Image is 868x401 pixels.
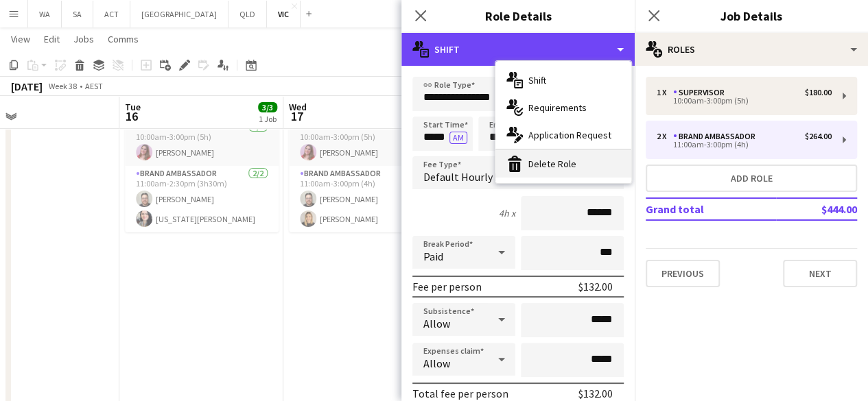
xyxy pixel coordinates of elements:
[45,81,80,91] span: Week 38
[646,260,720,287] button: Previous
[495,150,631,178] div: Delete Role
[289,166,443,232] app-card-role: Brand Ambassador2/211:00am-3:00pm (4h)[PERSON_NAME][PERSON_NAME]
[657,141,832,148] div: 11:00am-3:00pm (4h)
[412,280,482,293] div: Fee per person
[423,250,443,263] span: Paid
[289,119,443,166] app-card-role: Supervisor1/110:00am-3:00pm (5h)[PERSON_NAME]
[528,74,546,86] span: Shift
[499,207,515,219] div: 4h x
[125,119,279,166] app-card-role: Supervisor1/110:00am-3:00pm (5h)[PERSON_NAME]
[28,1,62,27] button: WA
[62,1,93,27] button: SA
[258,102,277,112] span: 3/3
[578,387,613,400] div: $132.00
[673,88,730,97] div: Supervisor
[528,101,587,114] span: Requirements
[423,317,450,330] span: Allow
[5,30,36,48] a: View
[646,198,776,220] td: Grand total
[259,114,277,124] div: 1 Job
[68,30,99,48] a: Jobs
[657,97,832,104] div: 10:00am-3:00pm (5h)
[228,1,267,27] button: QLD
[528,129,611,141] span: Application Request
[85,81,103,91] div: AEST
[401,33,635,66] div: Shift
[287,108,307,124] span: 17
[93,1,130,27] button: ACT
[73,33,94,45] span: Jobs
[776,198,857,220] td: $444.00
[289,101,307,113] span: Wed
[635,7,868,25] h3: Job Details
[102,30,144,48] a: Comms
[44,33,60,45] span: Edit
[423,170,519,184] span: Default Hourly Fee 1
[289,71,443,232] app-job-card: 10:00am-3:00pm (5h)3/3VIC Popcorners2 RolesSupervisor1/110:00am-3:00pm (5h)[PERSON_NAME]Brand Amb...
[673,132,761,141] div: Brand Ambassador
[267,1,301,27] button: VIC
[783,260,857,287] button: Next
[412,387,508,400] div: Total fee per person
[130,1,228,27] button: [GEOGRAPHIC_DATA]
[123,108,141,124] span: 16
[578,280,613,293] div: $132.00
[646,165,857,192] button: Add role
[805,132,832,141] div: $264.00
[401,7,635,25] h3: Role Details
[125,71,279,232] app-job-card: 10:00am-3:00pm (5h)3/3VIC Popcorners2 RolesSupervisor1/110:00am-3:00pm (5h)[PERSON_NAME]Brand Amb...
[38,30,65,48] a: Edit
[635,33,868,66] div: Roles
[805,88,832,97] div: $180.00
[125,166,279,232] app-card-role: Brand Ambassador2/211:00am-2:30pm (3h30m)[PERSON_NAME][US_STATE][PERSON_NAME]
[125,101,141,113] span: Tue
[11,33,30,45] span: View
[657,88,673,97] div: 1 x
[423,356,450,370] span: Allow
[449,132,467,144] button: AM
[108,33,139,45] span: Comms
[657,132,673,141] div: 2 x
[11,80,43,93] div: [DATE]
